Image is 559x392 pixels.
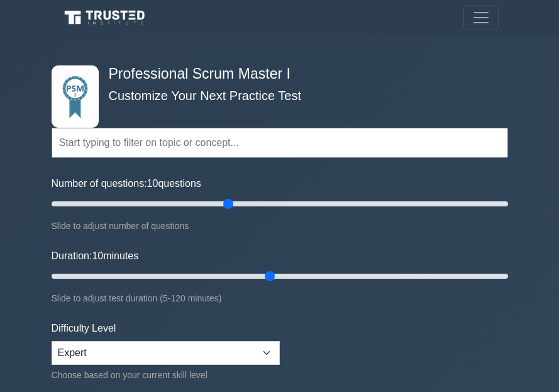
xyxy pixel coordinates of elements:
[52,218,508,233] div: Slide to adjust number of questions
[52,291,508,306] div: Slide to adjust test duration (5-120 minutes)
[52,128,508,158] input: Start typing to filter on topic or concept...
[52,321,116,336] label: Difficulty Level
[104,65,446,83] h4: Professional Scrum Master I
[463,5,499,30] button: Toggle navigation
[52,249,139,264] label: Duration: minutes
[52,176,201,191] label: Number of questions: questions
[147,178,158,189] span: 10
[52,367,280,383] div: Choose based on your current skill level
[92,250,103,261] span: 10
